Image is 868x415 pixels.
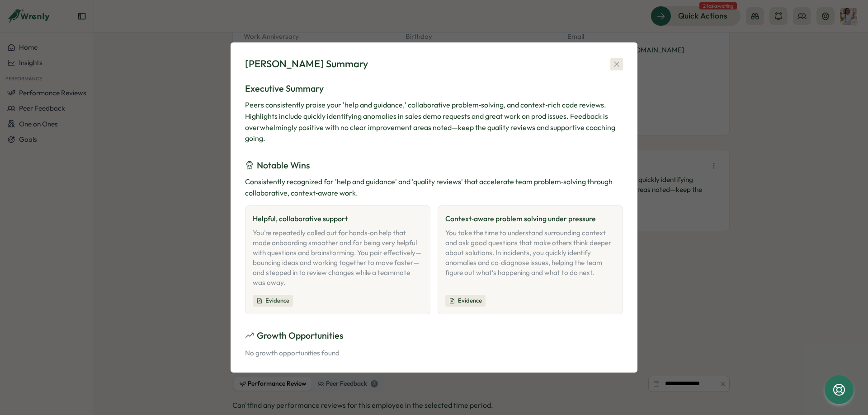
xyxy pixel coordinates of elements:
[445,228,615,278] div: You take the time to understand surrounding context and ask good questions that make others think...
[245,82,623,96] h3: Executive Summary
[245,176,623,199] div: Consistently recognized for 'help and guidance' and 'quality reviews' that accelerate team proble...
[257,329,344,343] h3: Growth Opportunities
[257,159,310,173] h3: Notable Wins
[445,295,486,307] div: Evidence
[253,228,423,288] div: You’re repeatedly called out for hands‑on help that made onboarding smoother and for being very h...
[253,213,423,224] h4: Helpful, collaborative support
[253,295,293,307] div: Evidence
[245,348,623,358] p: No growth opportunities found
[245,99,623,144] div: Peers consistently praise your 'help and guidance,' collaborative problem‑solving, and context‑ri...
[245,57,368,71] div: [PERSON_NAME] Summary
[445,213,615,224] h4: Context‑aware problem solving under pressure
